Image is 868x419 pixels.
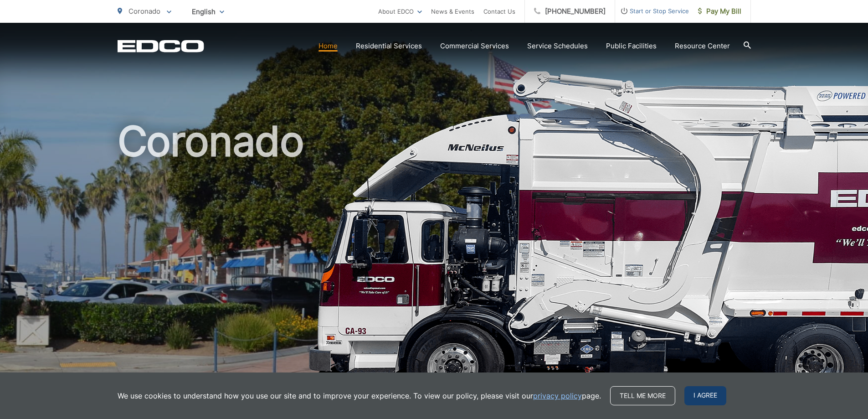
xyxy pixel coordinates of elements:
a: Service Schedules [527,41,588,52]
a: Public Facilities [606,41,657,52]
a: Tell me more [610,386,675,405]
a: Residential Services [356,41,422,52]
a: Home [318,41,338,52]
a: Commercial Services [440,41,509,52]
a: EDCD logo. Return to the homepage. [118,40,204,52]
a: Resource Center [675,41,730,52]
a: privacy policy [533,390,582,401]
a: Contact Us [483,6,515,17]
a: About EDCO [378,6,422,17]
span: English [185,4,231,20]
span: I agree [684,386,726,405]
h1: Coronado [118,119,751,407]
span: Coronado [128,7,160,16]
a: News & Events [431,6,474,17]
span: Pay My Bill [698,6,741,17]
p: We use cookies to understand how you use our site and to improve your experience. To view our pol... [118,390,601,401]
